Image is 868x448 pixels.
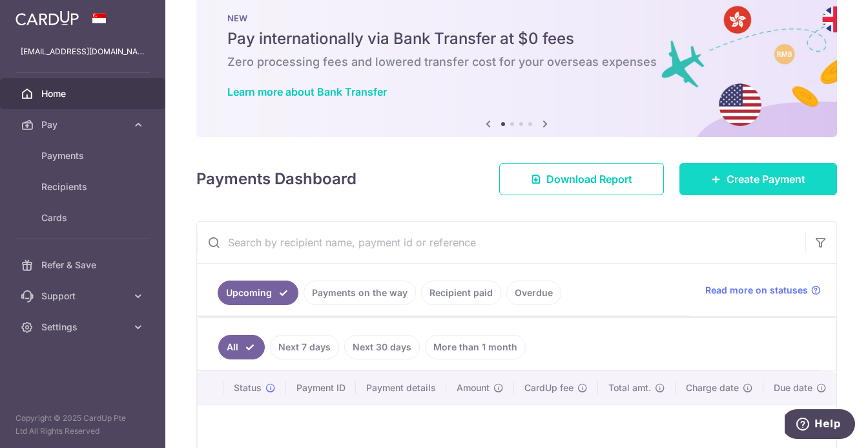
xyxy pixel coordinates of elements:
span: Pay [41,118,127,131]
span: Payments [41,149,127,162]
span: CardUp fee [524,381,573,394]
a: Download Report [499,163,664,195]
iframe: Opens a widget where you can find more information [785,409,855,442]
a: Overdue [506,281,561,305]
a: All [218,335,265,359]
a: Payments on the way [304,281,416,305]
th: Payment details [356,371,446,405]
input: Search by recipient name, payment id or reference [197,222,805,263]
h4: Payments Dashboard [196,167,356,191]
a: Next 30 days [344,335,420,359]
p: [EMAIL_ADDRESS][DOMAIN_NAME] [21,45,145,58]
span: Refer & Save [41,259,127,272]
a: Upcoming [218,281,298,305]
a: Create Payment [679,163,837,195]
a: More than 1 month [425,335,526,359]
th: Payment ID [286,371,356,405]
a: Read more on statuses [705,284,821,297]
span: Status [234,381,262,394]
span: Create Payment [727,171,805,187]
span: Charge date [686,381,739,394]
span: Amount [457,381,490,394]
span: Support [41,290,127,303]
p: NEW [227,13,806,23]
a: Next 7 days [270,335,339,359]
span: Home [41,87,127,100]
span: Total amt. [608,381,651,394]
span: Recipients [41,180,127,193]
a: Learn more about Bank Transfer [227,85,387,98]
img: CardUp [15,10,79,26]
h5: Pay internationally via Bank Transfer at $0 fees [227,28,806,49]
span: Read more on statuses [705,284,808,297]
h6: Zero processing fees and lowered transfer cost for your overseas expenses [227,54,806,70]
span: Download Report [546,171,632,187]
span: Due date [774,381,812,394]
a: Recipient paid [421,281,501,305]
span: Settings [41,321,127,334]
span: Cards [41,211,127,224]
